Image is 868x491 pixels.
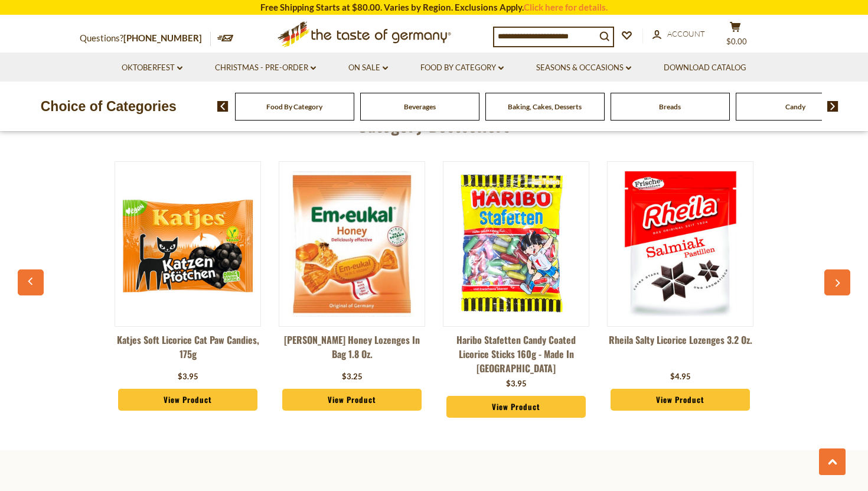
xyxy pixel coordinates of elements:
a: On Sale [348,61,388,74]
span: $0.00 [726,37,747,46]
span: Account [667,29,705,38]
a: [PERSON_NAME] Honey Lozenges in Bag 1.8 oz. [279,333,425,368]
div: $3.95 [178,371,198,383]
button: $0.00 [717,21,753,51]
a: Baking, Cakes, Desserts [508,102,582,111]
a: Candy [785,102,805,111]
a: [PHONE_NUMBER] [123,32,202,43]
p: Questions? [80,31,211,46]
a: View Product [282,389,422,411]
a: View Product [118,389,257,411]
a: Account [652,28,705,41]
img: Katjes Soft Licorice Cat Paw Candies, 175g [115,171,260,317]
a: View Product [446,396,586,418]
img: previous arrow [217,101,229,112]
a: Rheila Salty Licorice Lozenges 3.2 oz. [607,333,753,368]
a: Breads [659,102,681,111]
div: $3.25 [342,371,363,383]
a: Christmas - PRE-ORDER [215,61,316,74]
a: Katjes Soft Licorice Cat Paw Candies, 175g [115,333,261,368]
a: Click here for details. [524,2,608,12]
a: Beverages [404,102,436,111]
img: Rheila Salty Licorice Lozenges 3.2 oz. [608,171,753,317]
a: Haribo Stafetten Candy Coated Licorice Sticks 160g - Made in [GEOGRAPHIC_DATA] [443,333,589,375]
a: Food By Category [266,102,322,111]
a: Oktoberfest [122,61,182,74]
img: Haribo Stafetten Candy Coated Licorice Sticks 160g - Made in Germany [443,171,589,317]
a: Food By Category [420,61,504,74]
div: $4.95 [670,371,691,383]
img: Dr. Soldan Honey Lozenges in Bag 1.8 oz. [279,171,425,317]
a: Download Catalog [664,61,746,74]
a: View Product [611,389,750,411]
div: $3.95 [506,378,527,390]
a: Seasons & Occasions [536,61,631,74]
img: next arrow [827,101,838,112]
